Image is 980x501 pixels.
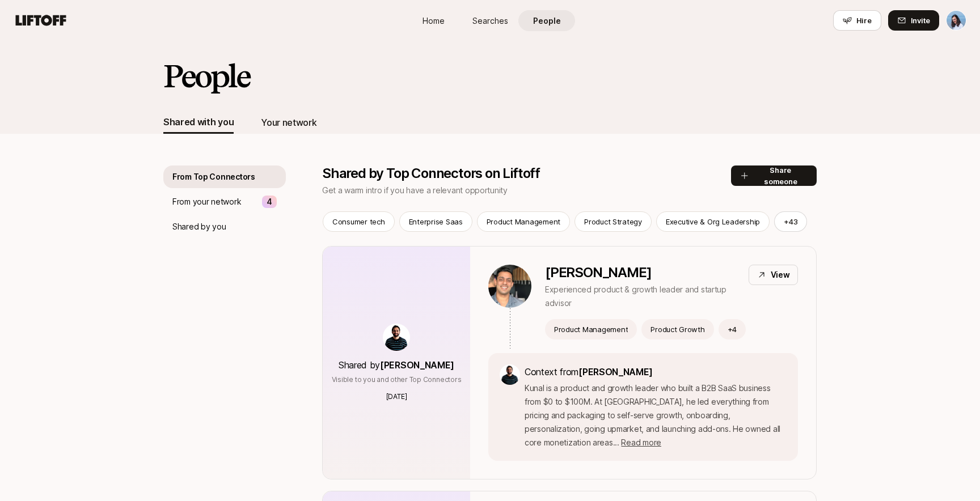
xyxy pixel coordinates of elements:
[380,359,454,371] span: [PERSON_NAME]
[261,115,316,130] div: Your network
[650,324,704,335] p: Product Growth
[332,216,385,227] p: Consumer tech
[163,59,250,93] h2: People
[554,324,628,335] p: Product Management
[322,246,817,479] a: Shared by[PERSON_NAME]Visible to you and other Top Connectors[DATE][PERSON_NAME]Experienced produ...
[488,265,531,308] img: 1cf5e339_9344_4c28_b1fe_dc3ceac21bee.jpg
[888,10,939,31] button: Invite
[856,15,872,26] span: Hire
[947,11,966,30] img: Dan Tase
[525,381,787,449] p: Kunal is a product and growth leader who built a B2B SaaS business from $0 to $100M. At [GEOGRAPH...
[163,111,234,134] button: Shared with you
[500,364,520,385] img: ACg8ocIkDTL3-aTJPCC6zF-UTLIXBF4K0l6XE8Bv4u6zd-KODelM=s160-c
[322,184,540,197] p: Get a warm intro if you have a relevant opportunity
[666,216,760,227] p: Executive & Org Leadership
[545,265,740,281] p: [PERSON_NAME]
[545,283,740,310] p: Experienced product & growth leader and startup advisor
[172,195,241,209] p: From your network
[833,10,881,31] button: Hire
[911,15,930,26] span: Invite
[339,358,454,372] p: Shared by
[409,216,463,227] p: Enterprise Saas
[584,216,642,227] p: Product Strategy
[719,319,746,339] button: +4
[163,114,234,129] div: Shared with you
[518,10,575,31] a: People
[774,211,807,232] button: +43
[386,392,407,402] p: [DATE]
[731,165,817,186] button: Share someone
[578,366,653,377] span: [PERSON_NAME]
[261,111,316,134] button: Your network
[946,10,966,31] button: Dan Tase
[771,268,790,282] p: View
[533,15,561,27] span: People
[267,195,272,209] p: 4
[621,438,661,447] span: Read more
[322,165,540,181] p: Shared by Top Connectors on Liftoff
[172,170,255,184] p: From Top Connectors
[525,364,787,379] p: Context from
[472,15,508,27] span: Searches
[462,10,518,31] a: Searches
[172,220,226,233] p: Shared by you
[332,375,462,385] p: Visible to you and other Top Connectors
[487,216,560,227] p: Product Management
[405,10,462,31] a: Home
[383,324,410,351] img: ACg8ocIkDTL3-aTJPCC6zF-UTLIXBF4K0l6XE8Bv4u6zd-KODelM=s160-c
[423,15,445,27] span: Home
